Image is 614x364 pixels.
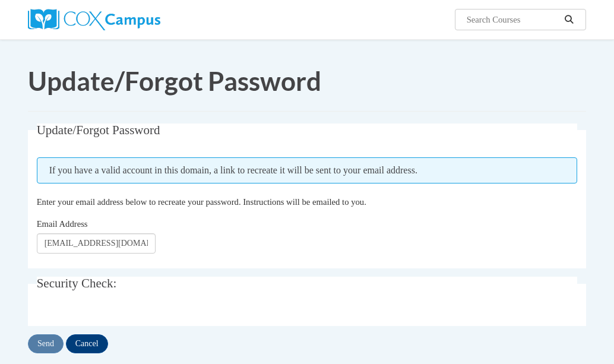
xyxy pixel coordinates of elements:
span: Email Address [37,219,88,229]
a: Cox Campus [28,14,160,24]
i:  [564,15,575,24]
input: Email [37,233,156,254]
span: Security Check: [37,276,117,290]
span: Update/Forgot Password [28,65,321,96]
span: If you have a valid account in this domain, a link to recreate it will be sent to your email addr... [37,157,578,183]
span: Enter your email address below to recreate your password. Instructions will be emailed to you. [37,197,366,207]
span: Update/Forgot Password [37,123,160,137]
button: Search [561,12,578,27]
input: Search Courses [466,12,561,27]
input: Cancel [66,334,108,353]
img: Cox Campus [28,9,160,30]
